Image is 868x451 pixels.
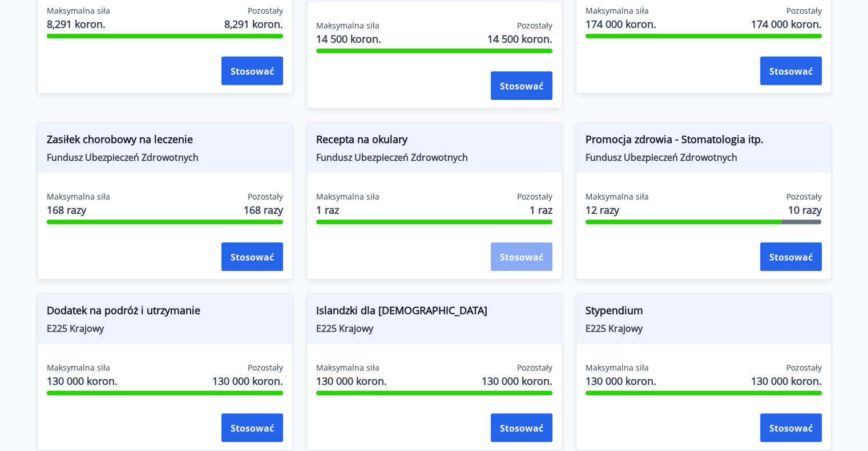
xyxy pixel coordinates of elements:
[517,191,552,202] font: Pozostały
[47,132,193,146] font: Zasiłek chorobowy na leczenie
[586,191,649,202] font: Maksymalna siła
[760,56,822,85] button: Stosować
[224,17,283,31] font: 8,291 koron.
[786,362,822,373] font: Pozostały
[586,5,649,16] font: Maksymalna siła
[586,362,649,373] font: Maksymalna siła
[586,322,643,335] font: E225 Krajowy
[221,56,283,85] button: Stosować
[769,422,813,434] font: Stosować
[316,151,468,164] font: Fundusz Ubezpieczeń Zdrowotnych
[500,80,543,92] font: Stosować
[482,374,552,388] font: 130 000 koron.
[231,251,274,263] font: Stosować
[248,5,283,16] font: Pozostały
[586,17,656,31] font: 174 000 koron.
[760,242,822,271] button: Stosować
[586,374,656,388] font: 130 000 koron.
[517,362,552,373] font: Pozostały
[316,132,407,146] font: Recepta na okulary
[316,322,373,335] font: E225 Krajowy
[47,322,104,335] font: E225 Krajowy
[231,65,274,78] font: Stosować
[786,191,822,202] font: Pozostały
[530,203,552,217] font: 1 raz
[248,191,283,202] font: Pozostały
[586,151,737,164] font: Fundusz Ubezpieczeń Zdrowotnych
[47,203,86,217] font: 168 razy
[231,422,274,434] font: Stosować
[47,362,110,373] font: Maksymalna siła
[212,374,283,388] font: 130 000 koron.
[586,303,643,317] font: Stypendium
[786,5,822,16] font: Pozostały
[316,374,387,388] font: 130 000 koron.
[47,5,110,16] font: Maksymalna siła
[769,251,813,263] font: Stosować
[47,17,106,31] font: 8,291 koron.
[760,413,822,442] button: Stosować
[751,374,822,388] font: 130 000 koron.
[316,362,380,373] font: Maksymalna siła
[221,413,283,442] button: Stosować
[487,32,552,46] font: 14 500 koron.
[244,203,283,217] font: 168 razy
[221,242,283,271] button: Stosować
[47,303,200,317] font: Dodatek na podróż i utrzymanie
[769,65,813,78] font: Stosować
[47,191,110,202] font: Maksymalna siła
[248,362,283,373] font: Pozostały
[316,20,380,31] font: Maksymalna siła
[491,71,552,100] button: Stosować
[316,203,339,217] font: 1 raz
[491,413,552,442] button: Stosować
[316,191,380,202] font: Maksymalna siła
[500,422,543,434] font: Stosować
[788,203,822,217] font: 10 razy
[751,17,822,31] font: 174 000 koron.
[517,20,552,31] font: Pozostały
[491,242,552,271] button: Stosować
[586,203,619,217] font: 12 razy
[316,303,487,317] font: Islandzki dla [DEMOGRAPHIC_DATA]
[47,151,199,164] font: Fundusz Ubezpieczeń Zdrowotnych
[500,251,543,263] font: Stosować
[586,132,764,146] font: Promocja zdrowia - Stomatologia itp.
[316,32,381,46] font: 14 500 koron.
[47,374,118,388] font: 130 000 koron.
